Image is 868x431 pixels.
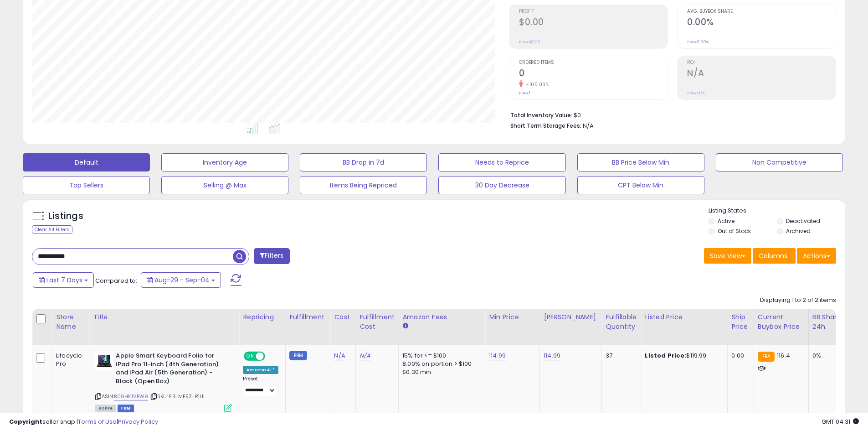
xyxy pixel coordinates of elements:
span: Profit [519,9,668,14]
span: Columns [759,251,787,260]
div: BB Share 24h. [812,312,846,332]
h2: 0.00% [687,17,836,29]
button: Default [23,153,150,171]
a: N/A [334,351,345,360]
span: OFF [264,353,278,360]
div: Store Name [56,312,85,332]
div: Fulfillment [289,312,326,322]
label: Out of Stock [718,227,751,235]
div: Ship Price [731,312,750,332]
a: B08HKJVPW9 [114,393,148,400]
small: Prev: $0.00 [519,39,540,45]
button: BB Drop in 7d [300,153,427,171]
span: ROI [687,60,836,65]
span: Avg. Buybox Share [687,9,836,14]
button: Non Competitive [716,153,843,171]
button: Needs to Reprice [438,153,565,171]
label: Deactivated [786,217,820,225]
div: 37 [606,352,634,360]
span: Compared to: [95,276,137,285]
small: Amazon Fees. [402,322,408,330]
div: Repricing [243,312,282,322]
button: CPT Below Min [577,176,704,194]
span: ON [245,353,257,360]
button: Save View [704,248,751,264]
a: 114.99 [544,351,560,360]
b: Total Inventory Value: [510,111,572,119]
h2: $0.00 [519,17,668,29]
div: Fulfillment Cost [360,312,395,332]
div: 15% for <= $100 [402,352,478,360]
div: Displaying 1 to 2 of 2 items [760,296,836,305]
a: 114.99 [489,351,506,360]
div: Clear All Filters [32,225,72,234]
img: 41dPk4bE1qL._SL40_.jpg [95,352,113,370]
div: Preset: [243,376,278,396]
label: Archived [786,227,811,235]
small: Prev: 0.00% [687,39,709,45]
span: Last 7 Days [46,275,82,285]
div: Amazon AI * [243,366,278,374]
span: N/A [583,121,594,130]
button: Aug-29 - Sep-04 [141,272,221,288]
div: Listed Price [645,312,724,322]
small: -100.00% [523,81,549,88]
button: Items Being Repriced [300,176,427,194]
div: Title [93,312,235,322]
span: | SKU: F3-ME5Z-R1UI [149,393,205,400]
span: 116.4 [777,351,790,360]
p: Listing States: [709,207,845,215]
button: Last 7 Days [33,272,94,288]
h2: N/A [687,68,836,80]
span: Ordered Items [519,60,668,65]
button: Top Sellers [23,176,150,194]
div: 8.00% on portion > $100 [402,360,478,368]
small: FBA [758,352,775,362]
b: Listed Price: [645,351,686,360]
button: Inventory Age [161,153,288,171]
h5: Listings [48,210,83,223]
div: Amazon Fees [402,312,481,322]
button: 30 Day Decrease [438,176,565,194]
h2: 0 [519,68,668,80]
b: Short Term Storage Fees: [510,122,581,130]
button: Selling @ Max [161,176,288,194]
div: Min Price [489,312,536,322]
div: Lifecycle Pro [56,352,82,368]
button: Actions [797,248,836,264]
b: Apple Smart Keyboard Folio for iPad Pro 11-inch (4th Generation) and iPad Air (5th Generation) - ... [116,352,226,388]
label: Active [718,217,734,225]
li: $0 [510,109,829,120]
span: Aug-29 - Sep-04 [154,275,210,285]
div: 0.00 [731,352,746,360]
a: Privacy Policy [118,417,158,426]
small: Prev: 1 [519,90,530,96]
a: Terms of Use [78,417,117,426]
strong: Copyright [9,417,42,426]
div: $0.30 min [402,368,478,376]
a: N/A [360,351,370,360]
div: Cost [334,312,352,322]
small: Prev: N/A [687,90,705,96]
button: Columns [753,248,796,264]
div: Fulfillable Quantity [606,312,637,332]
button: BB Price Below Min [577,153,704,171]
div: Current Buybox Price [758,312,805,332]
div: $119.99 [645,352,720,360]
button: Filters [254,248,289,264]
span: 2025-09-12 04:31 GMT [822,417,859,426]
small: FBM [289,351,307,360]
div: 0% [812,352,842,360]
div: seller snap | | [9,418,158,426]
div: [PERSON_NAME] [544,312,598,322]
